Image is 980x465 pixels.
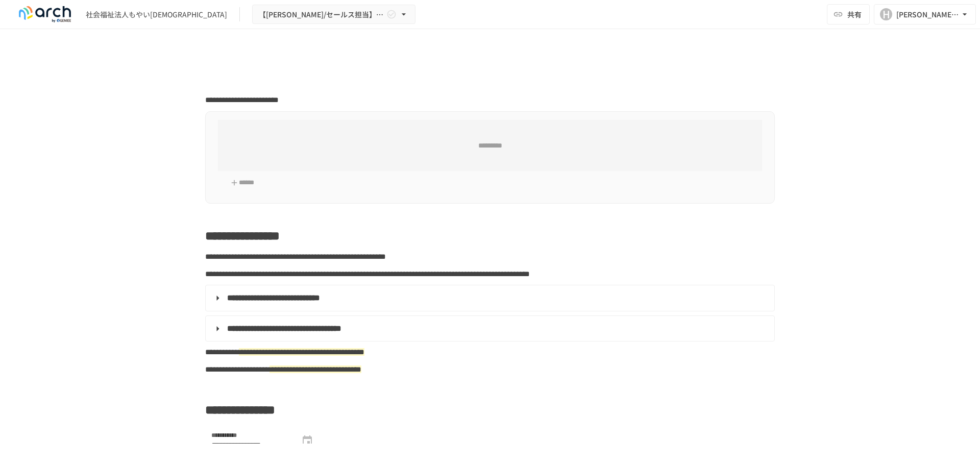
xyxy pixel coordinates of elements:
div: [PERSON_NAME][EMAIL_ADDRESS][DOMAIN_NAME] [896,8,960,21]
div: H [880,8,892,20]
span: 【[PERSON_NAME]/セールス担当】社会福祉法人もやい[DEMOGRAPHIC_DATA]_初期設定サポート [259,8,384,21]
button: 共有 [827,4,870,25]
span: 共有 [847,9,862,20]
button: 【[PERSON_NAME]/セールス担当】社会福祉法人もやい[DEMOGRAPHIC_DATA]_初期設定サポート [252,5,415,25]
img: logo-default@2x-9cf2c760.svg [12,6,78,22]
button: H[PERSON_NAME][EMAIL_ADDRESS][DOMAIN_NAME] [874,4,976,25]
div: 社会福祉法人もやい[DEMOGRAPHIC_DATA] [86,9,227,20]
